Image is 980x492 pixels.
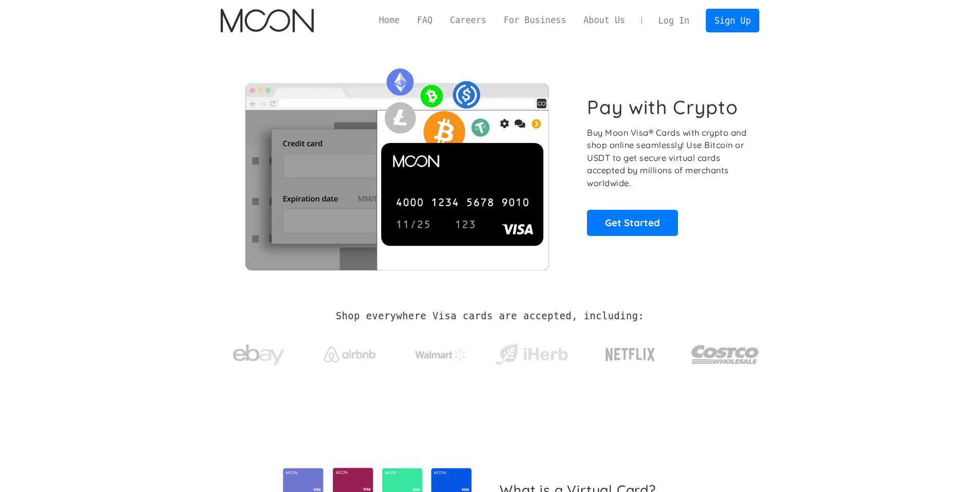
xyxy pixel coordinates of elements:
img: iHerb [493,341,570,368]
a: FAQ [408,14,441,27]
a: Home [370,14,408,27]
a: Get Started [587,210,678,235]
a: Costco [691,325,760,379]
a: home [221,9,314,32]
img: Netflix [604,342,656,368]
a: iHerb [493,331,570,373]
a: Careers [441,14,495,27]
a: Log In [650,9,698,32]
img: ebay [233,339,284,371]
img: Airbnb [324,347,376,362]
p: Buy Moon Visa® Cards with crypto and shop online seamlessly! Use Bitcoin or USDT to get secure vi... [587,126,748,190]
a: Netflix [584,332,676,373]
a: Walmart [402,338,479,366]
img: Walmart [415,349,467,361]
a: ebay [221,329,297,376]
a: Sign Up [706,9,759,32]
h2: Shop everywhere Visa cards are accepted, including: [336,311,644,322]
a: Airbnb [311,336,388,368]
a: About Us [575,14,634,27]
img: Moon Cards let you spend your crypto anywhere Visa is accepted. [221,61,573,270]
a: For Business [495,14,575,27]
img: Costco [691,335,760,374]
h1: Pay with Crypto [587,96,738,119]
img: Moon Logo [221,9,314,32]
